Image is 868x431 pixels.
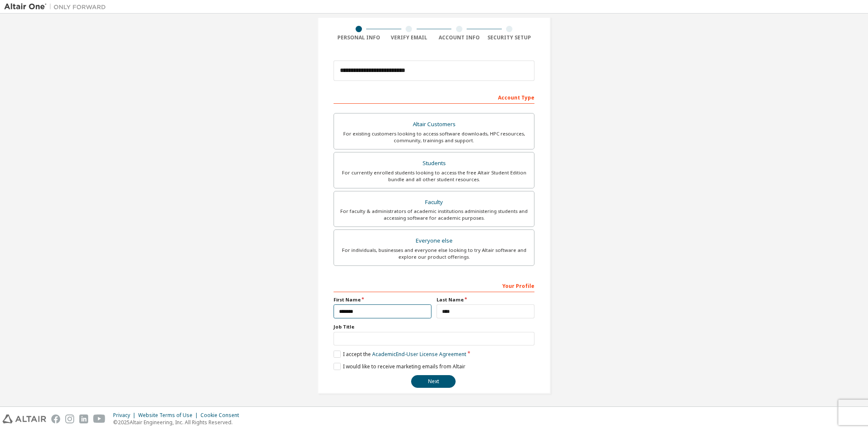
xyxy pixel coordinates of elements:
[334,279,534,292] div: Your Profile
[339,157,529,169] div: Students
[411,375,456,388] button: Next
[372,351,466,358] a: Academic End-User License Agreement
[339,247,529,260] div: For individuals, businesses and everyone else looking to try Altair software and explore our prod...
[79,414,88,423] img: linkedin.svg
[65,414,74,423] img: instagram.svg
[4,3,110,11] img: Altair One
[339,119,529,130] div: Altair Customers
[113,412,138,419] div: Privacy
[51,414,60,423] img: facebook.svg
[484,34,535,41] div: Security Setup
[384,34,434,41] div: Verify Email
[334,363,465,370] label: I would like to receive marketing emails from Altair
[3,414,46,423] img: altair_logo.svg
[339,235,529,247] div: Everyone else
[334,34,384,41] div: Personal Info
[334,351,466,358] label: I accept the
[200,412,244,419] div: Cookie Consent
[437,296,534,303] label: Last Name
[334,296,431,303] label: First Name
[93,414,106,423] img: youtube.svg
[334,323,534,330] label: Job Title
[339,196,529,208] div: Faculty
[434,34,484,41] div: Account Info
[339,208,529,221] div: For faculty & administrators of academic institutions administering students and accessing softwa...
[339,130,529,144] div: For existing customers looking to access software downloads, HPC resources, community, trainings ...
[339,169,529,183] div: For currently enrolled students looking to access the free Altair Student Edition bundle and all ...
[113,419,244,426] p: © 2025 Altair Engineering, Inc. All Rights Reserved.
[334,90,534,104] div: Account Type
[138,412,200,419] div: Website Terms of Use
